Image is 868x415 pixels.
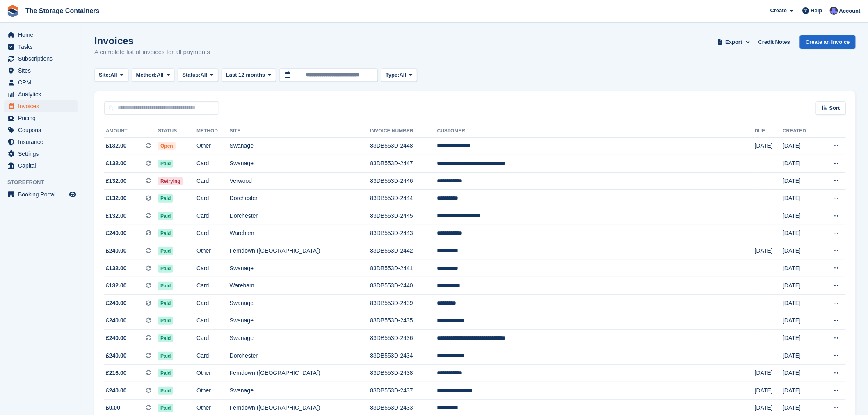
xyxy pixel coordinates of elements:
[158,177,183,185] span: Retrying
[196,207,230,225] td: Card
[158,369,173,377] span: Paid
[106,386,127,395] span: £240.00
[370,277,437,295] td: 83DB553D-2440
[106,229,127,237] span: £240.00
[196,242,230,260] td: Other
[18,89,67,100] span: Analytics
[230,172,370,190] td: Verwood
[178,68,218,82] button: Status: All
[196,190,230,207] td: Card
[783,330,820,347] td: [DATE]
[800,35,856,49] a: Create an Invoice
[196,277,230,295] td: Card
[106,281,127,290] span: £132.00
[783,260,820,277] td: [DATE]
[370,137,437,155] td: 83DB553D-2448
[94,48,210,57] p: A complete list of invoices for all payments
[4,29,78,41] a: menu
[370,190,437,207] td: 83DB553D-2444
[230,137,370,155] td: Swanage
[201,71,208,79] span: All
[370,347,437,365] td: 83DB553D-2434
[783,207,820,225] td: [DATE]
[830,7,838,15] img: Dan Excell
[230,190,370,207] td: Dorchester
[106,246,127,255] span: £240.00
[158,352,173,360] span: Paid
[230,242,370,260] td: Ferndown ([GEOGRAPHIC_DATA])
[783,277,820,295] td: [DATE]
[196,225,230,242] td: Card
[226,71,265,79] span: Last 12 months
[158,142,176,150] span: Open
[783,190,820,207] td: [DATE]
[158,160,173,168] span: Paid
[370,207,437,225] td: 83DB553D-2445
[158,125,196,138] th: Status
[755,35,793,49] a: Credit Notes
[196,347,230,365] td: Card
[18,136,67,148] span: Insurance
[18,41,67,52] span: Tasks
[182,71,200,79] span: Status:
[158,247,173,255] span: Paid
[94,68,128,82] button: Site: All
[7,178,82,187] span: Storefront
[18,65,67,76] span: Sites
[104,125,158,138] th: Amount
[370,242,437,260] td: 83DB553D-2442
[370,172,437,190] td: 83DB553D-2446
[230,260,370,277] td: Swanage
[230,365,370,382] td: Ferndown ([GEOGRAPHIC_DATA])
[158,404,173,412] span: Paid
[4,100,78,112] a: menu
[770,7,787,15] span: Create
[386,71,400,79] span: Type:
[230,125,370,138] th: Site
[370,225,437,242] td: 83DB553D-2443
[106,334,127,342] span: £240.00
[230,312,370,330] td: Swanage
[18,100,67,112] span: Invoices
[4,65,78,76] a: menu
[196,365,230,382] td: Other
[158,299,173,308] span: Paid
[158,265,173,273] span: Paid
[106,264,127,273] span: £132.00
[783,347,820,365] td: [DATE]
[157,71,164,79] span: All
[110,71,117,79] span: All
[196,295,230,312] td: Card
[230,207,370,225] td: Dorchester
[230,347,370,365] td: Dorchester
[158,282,173,290] span: Paid
[158,387,173,395] span: Paid
[230,382,370,400] td: Swanage
[839,7,861,15] span: Account
[4,89,78,100] a: menu
[783,155,820,173] td: [DATE]
[106,159,127,168] span: £132.00
[94,35,210,46] h1: Invoices
[99,71,110,79] span: Site:
[106,299,127,308] span: £240.00
[18,148,67,160] span: Settings
[783,312,820,330] td: [DATE]
[106,404,120,412] span: £0.00
[370,260,437,277] td: 83DB553D-2441
[18,112,67,124] span: Pricing
[755,382,783,400] td: [DATE]
[18,189,67,200] span: Booking Portal
[783,137,820,155] td: [DATE]
[783,365,820,382] td: [DATE]
[7,5,19,17] img: stora-icon-8386f47178a22dfd0bd8f6a31ec36ba5ce8667c1dd55bd0f319d3a0aa187defe.svg
[196,382,230,400] td: Other
[106,212,127,220] span: £132.00
[755,242,783,260] td: [DATE]
[106,141,127,150] span: £132.00
[196,155,230,173] td: Card
[4,189,78,200] a: menu
[230,155,370,173] td: Swanage
[370,155,437,173] td: 83DB553D-2447
[158,212,173,220] span: Paid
